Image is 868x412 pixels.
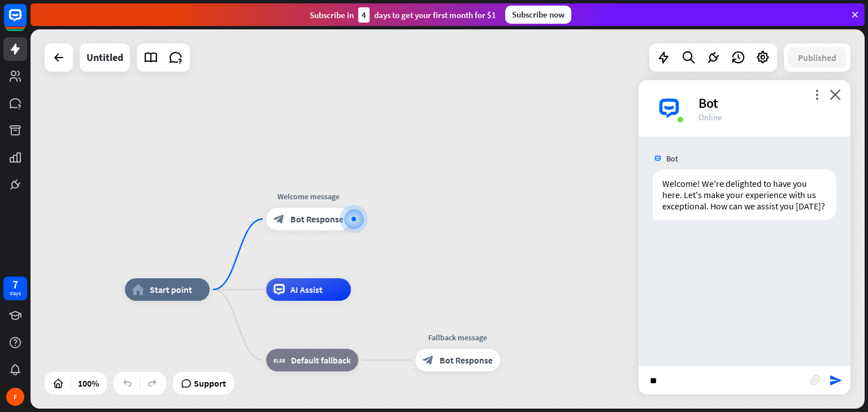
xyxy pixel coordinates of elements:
div: 7 [12,279,18,290]
div: 4 [358,7,370,23]
i: block_bot_response [274,213,285,225]
span: Bot [666,154,678,164]
i: more_vert [811,89,822,100]
span: Default fallback [291,354,351,366]
span: Bot Response [290,213,344,225]
div: Subscribe in days to get your first month for $1 [310,7,496,23]
i: block_bot_response [423,354,434,366]
button: Published [788,47,847,68]
i: block_attachment [810,374,821,385]
span: Bot Response [440,354,493,366]
div: Welcome message [258,191,359,202]
i: home_2 [132,284,144,295]
span: Start point [150,284,192,295]
span: AI Assist [290,284,323,295]
div: Bot [698,94,837,112]
div: Online [698,112,837,122]
i: block_fallback [274,354,285,366]
div: Untitled [86,43,123,72]
div: Welcome! We're delighted to have you here. Let's make your experience with us exceptional. How ca... [653,169,836,220]
div: days [10,290,21,297]
i: close [830,89,841,100]
div: 100% [75,374,102,392]
span: Support [194,374,226,392]
div: F [6,388,24,406]
button: Open LiveChat chat widget [9,5,43,38]
a: 7 days [3,277,27,300]
div: Fallback message [407,332,509,343]
div: Subscribe now [505,6,571,24]
i: send [829,374,843,387]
